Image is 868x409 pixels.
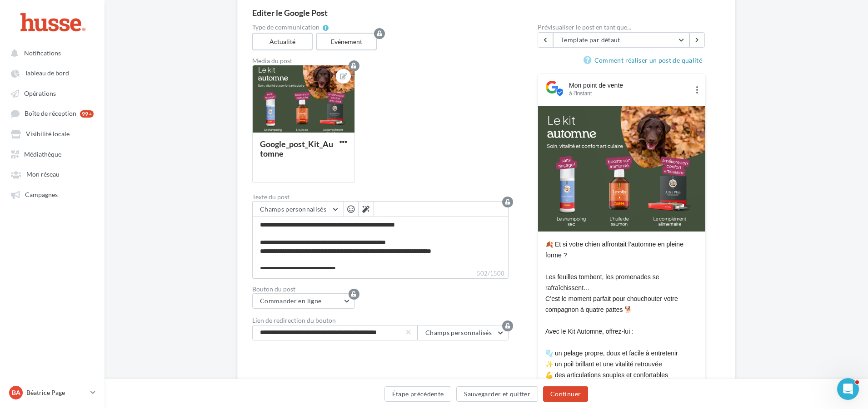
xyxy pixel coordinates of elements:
[5,146,99,162] a: Médiathèque
[252,33,313,50] label: Actualité
[584,55,706,66] a: Comment réaliser un post de qualité
[24,49,61,57] span: Notifications
[252,9,720,17] div: Editer le Google Post
[456,386,538,402] button: Sauvegarder et quitter
[384,386,452,402] button: Étape précédente
[569,81,689,90] div: Mon point de vente
[5,166,99,182] a: Mon réseau
[252,293,355,309] button: Commander en ligne
[5,64,99,81] a: Tableau de bord
[543,386,588,402] button: Continuer
[252,286,509,292] label: Bouton du post
[80,110,94,118] div: 99+
[5,105,99,122] a: Boîte de réception 99+
[538,106,705,232] img: Google_post_Kit_Automne
[260,139,333,158] div: Google_post_Kit_Automne
[25,69,69,77] span: Tableau de bord
[252,269,509,279] label: 502/1500
[252,194,509,200] label: Texte du post
[24,89,56,97] span: Opérations
[538,24,706,30] div: Prévisualiser le post en tant que...
[5,44,95,61] button: Notifications
[260,297,321,305] span: Commander en ligne
[25,191,58,198] span: Campagnes
[5,186,99,202] a: Campagnes
[252,317,336,324] label: Lien de redirection du bouton
[837,378,859,400] iframe: Intercom live chat
[252,24,319,30] span: Type de communication
[418,325,509,340] button: Champs personnalisés
[12,388,20,397] span: Ba
[26,130,70,138] span: Visibilité locale
[253,202,343,217] button: Champs personnalisés
[569,90,689,97] div: à l'instant
[260,205,326,213] span: Champs personnalisés
[5,85,99,101] a: Opérations
[252,58,509,64] div: Media du post
[316,33,377,50] label: Evénement
[26,171,60,178] span: Mon réseau
[24,150,61,158] span: Médiathèque
[561,36,620,44] span: Template par défaut
[26,388,87,397] p: Béatrice Page
[5,125,99,142] a: Visibilité locale
[7,384,97,401] a: Ba Béatrice Page
[425,329,492,336] span: Champs personnalisés
[25,110,76,118] span: Boîte de réception
[553,32,689,48] button: Template par défaut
